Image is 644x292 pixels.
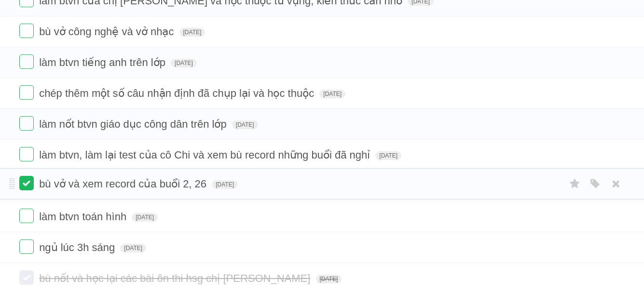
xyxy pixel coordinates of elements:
span: [DATE] [171,59,197,67]
span: chép thêm một số câu nhận định đã chụp lại và học thuộc [39,87,316,99]
label: Done [19,270,34,285]
span: [DATE] [132,213,158,222]
span: bù vở công nghệ và vở nhạc [39,26,176,38]
label: Done [19,209,34,223]
span: làm nốt btvn giáo dục công dân trên lớp [39,118,229,130]
span: [DATE] [232,120,258,129]
span: [DATE] [120,244,146,252]
label: Done [19,116,34,131]
label: Done [19,239,34,254]
span: làm btvn toán hình [39,211,129,223]
label: Done [19,24,34,38]
label: Done [19,85,34,100]
span: [DATE] [212,180,238,189]
label: Done [19,176,34,190]
span: làm btvn tiếng anh trên lớp [39,56,168,68]
label: Star task [566,176,584,192]
span: [DATE] [316,275,342,283]
span: [DATE] [179,28,206,37]
span: [DATE] [319,90,345,98]
span: bù vở và xem record của buổi 2, 26 [39,178,209,190]
span: bù nốt và học lại các bài ôn thi hsg chị [PERSON_NAME] [39,272,313,284]
label: Done [19,147,34,161]
span: [DATE] [375,151,401,160]
label: Done [19,54,34,69]
span: làm btvn, làm lại test của cô Chi và xem bù record những buổi đã nghỉ [39,149,372,161]
span: ngủ lúc 3h sáng [39,241,117,253]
